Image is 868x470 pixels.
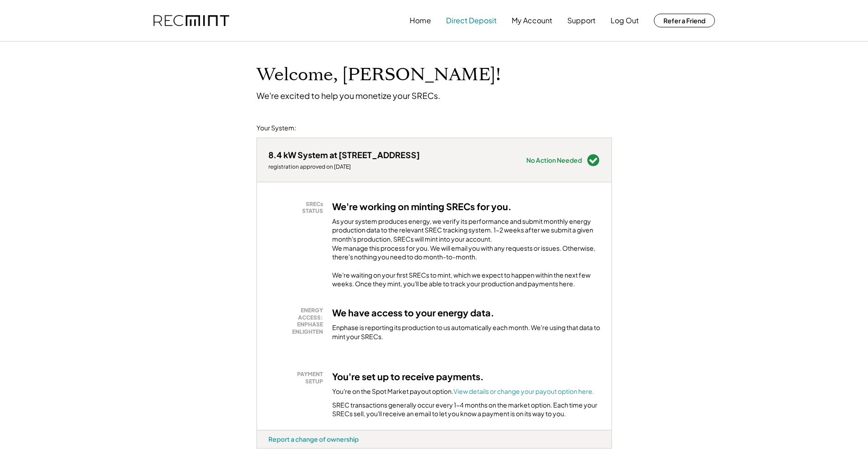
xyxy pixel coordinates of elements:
[567,11,596,30] button: Support
[332,307,494,319] h3: We have access to your energy data.
[268,435,359,443] div: Report a change of ownership
[273,201,323,215] div: SRECs STATUS
[512,11,552,30] button: My Account
[611,11,639,30] button: Log Out
[410,11,431,30] button: Home
[257,449,288,452] div: 3ssix4nk - VA Distributed
[268,163,420,170] div: registration approved on [DATE]
[332,201,512,212] h3: We're working on minting SRECs for you.
[332,217,600,266] div: As your system produces energy, we verify its performance and submit monthly energy production da...
[268,150,420,160] div: 8.4 kW System at [STREET_ADDRESS]
[154,15,229,26] img: recmint-logotype%403x.png
[257,64,501,86] h1: Welcome, [PERSON_NAME]!
[332,271,600,289] div: We're waiting on your first SRECs to mint, which we expect to happen within the next few weeks. O...
[332,323,600,341] div: Enphase is reporting its production to us automatically each month. We're using that data to mint...
[273,307,323,335] div: ENERGY ACCESS: ENPHASE ENLIGHTEN
[332,387,594,396] div: You're on the Spot Market payout option.
[332,371,484,382] h3: You're set up to receive payments.
[273,371,323,385] div: PAYMENT SETUP
[257,90,440,101] div: We're excited to help you monetize your SRECs.
[526,157,582,163] div: No Action Needed
[453,387,594,395] a: View details or change your payout option here.
[654,14,715,27] button: Refer a Friend
[257,124,296,133] div: Your System:
[332,401,600,418] div: SREC transactions generally occur every 1-4 months on the market option. Each time your SRECs sel...
[446,11,497,30] button: Direct Deposit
